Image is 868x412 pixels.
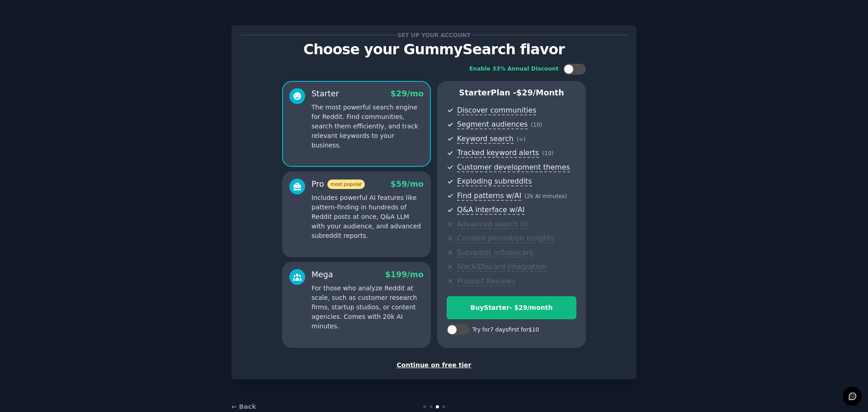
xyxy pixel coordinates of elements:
span: Slack/Discord integration [457,262,547,272]
span: Set up your account [396,30,472,40]
p: For those who analyze Reddit at scale, such as customer research firms, startup studios, or conte... [311,284,424,331]
p: The most powerful search engine for Reddit. Find communities, search them efficiently, and track ... [311,103,424,150]
span: ( ∞ ) [517,136,526,142]
div: Try for 7 days first for $10 [472,326,539,334]
span: $ 29 /mo [391,89,424,98]
span: Advanced search UI [457,220,528,229]
div: Starter [311,88,339,99]
span: Subreddit influencers [457,248,533,258]
span: Customer development themes [457,163,570,172]
span: Content promotion insights [457,234,554,243]
a: ← Back [231,403,256,410]
div: Continue on free tier [241,360,627,370]
span: $ 199 /mo [385,270,424,279]
span: Keyword search [457,134,514,144]
div: Pro [311,179,365,190]
div: Buy Starter - $ 29 /month [447,303,576,313]
p: Starter Plan - [447,87,576,99]
span: Segment audiences [457,120,528,129]
span: Product Reviews [457,277,515,286]
span: ( 10 ) [531,122,542,128]
span: Q&A interface w/AI [457,205,524,215]
span: ( 10 ) [542,150,553,156]
div: Enable 33% Annual Discount [469,65,559,73]
span: most popular [327,180,365,189]
span: Find patterns w/AI [457,191,521,201]
span: ( 2k AI minutes ) [524,193,567,199]
p: Includes powerful AI features like pattern-finding in hundreds of Reddit posts at once, Q&A LLM w... [311,193,424,241]
span: Exploding subreddits [457,177,532,186]
span: $ 29 /month [516,88,564,97]
p: Choose your GummySearch flavor [241,42,627,57]
span: $ 59 /mo [391,180,424,189]
span: Discover communities [457,106,536,115]
button: BuyStarter- $29/month [447,296,576,319]
div: Mega [311,269,333,280]
span: Tracked keyword alerts [457,148,539,158]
